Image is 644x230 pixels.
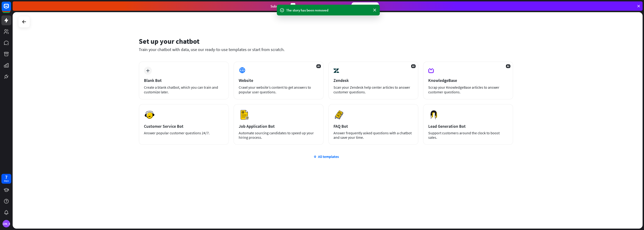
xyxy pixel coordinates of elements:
div: days [4,179,9,183]
div: 7 [5,175,7,179]
div: Subscribe now [351,2,379,10]
a: 7 days [1,174,11,184]
div: 3 [291,3,295,9]
div: Subscribe in days to get your first month for $1 [271,3,348,9]
div: [PERSON_NAME] [3,220,10,227]
div: The story has been removed [286,8,370,13]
